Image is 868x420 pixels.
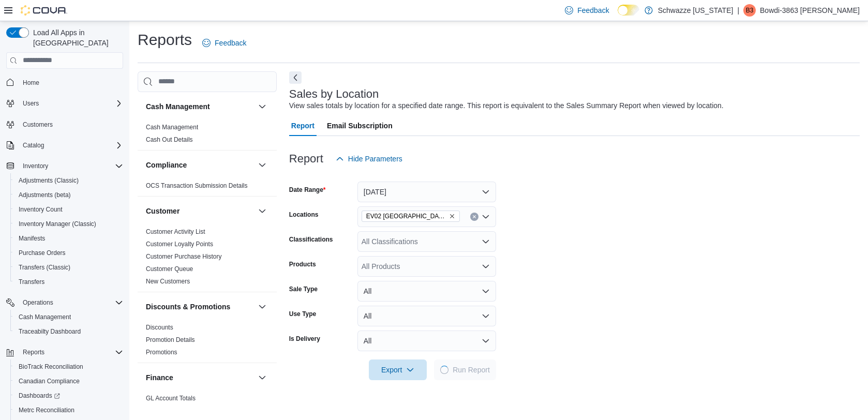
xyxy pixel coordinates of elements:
[743,4,756,17] div: Bowdi-3863 Thompson
[256,301,268,313] button: Discounts & Promotions
[19,278,44,286] span: Transfers
[19,220,96,228] span: Inventory Manager (Classic)
[19,249,66,257] span: Purchase Orders
[10,246,127,260] button: Purchase Orders
[14,232,123,245] span: Manifests
[146,407,191,415] span: GL Transactions
[366,211,447,221] span: EV02 [GEOGRAPHIC_DATA]
[10,260,127,275] button: Transfers (Classic)
[146,240,213,248] span: Customer Loyalty Points
[289,260,316,268] label: Products
[10,403,127,417] button: Metrc Reconciliation
[14,404,123,416] span: Metrc Reconciliation
[327,115,393,136] span: Email Subscription
[138,121,277,150] div: Cash Management
[146,228,205,236] span: Customer Activity List
[19,97,43,110] button: Users
[289,88,379,100] h3: Sales by Location
[10,202,127,217] button: Inventory Count
[14,389,123,402] span: Dashboards
[10,173,127,188] button: Adjustments (Classic)
[362,211,460,222] span: EV02 Far NE Heights
[2,96,127,111] button: Users
[146,349,177,356] a: Promotions
[19,406,74,414] span: Metrc Reconciliation
[146,253,222,260] a: Customer Purchase History
[23,79,39,87] span: Home
[146,324,173,331] a: Discounts
[14,375,84,387] a: Canadian Compliance
[23,348,44,356] span: Reports
[618,5,639,16] input: Dark Mode
[146,136,193,144] span: Cash Out Details
[19,234,45,243] span: Manifests
[10,275,127,289] button: Transfers
[19,296,57,309] button: Operations
[146,101,254,112] button: Cash Management
[14,276,49,288] a: Transfers
[19,139,48,152] button: Catalog
[289,285,318,293] label: Sale Type
[146,394,196,402] span: GL Account Totals
[146,372,254,383] button: Finance
[19,76,123,89] span: Home
[14,203,67,216] a: Inventory Count
[21,5,67,16] img: Cova
[19,296,123,309] span: Operations
[19,160,52,172] button: Inventory
[23,298,53,307] span: Operations
[434,359,496,380] button: LoadingRun Report
[482,262,490,271] button: Open list of options
[14,247,123,259] span: Purchase Orders
[146,101,210,112] h3: Cash Management
[369,359,427,380] button: Export
[23,121,53,129] span: Customers
[146,124,198,131] a: Cash Management
[10,359,127,374] button: BioTrack Reconciliation
[2,159,127,173] button: Inventory
[146,278,190,285] a: New Customers
[482,213,490,221] button: Open list of options
[14,311,123,323] span: Cash Management
[2,345,127,359] button: Reports
[2,117,127,132] button: Customers
[14,247,70,259] a: Purchase Orders
[289,211,319,219] label: Locations
[146,277,190,286] span: New Customers
[332,148,407,169] button: Hide Parameters
[146,372,173,383] h3: Finance
[2,75,127,90] button: Home
[256,371,268,384] button: Finance
[482,237,490,246] button: Open list of options
[289,186,326,194] label: Date Range
[737,4,739,17] p: |
[14,218,123,230] span: Inventory Manager (Classic)
[357,182,496,202] button: [DATE]
[357,306,496,326] button: All
[19,77,43,89] a: Home
[146,336,195,343] a: Promotion Details
[14,218,100,230] a: Inventory Manager (Classic)
[256,205,268,217] button: Customer
[2,295,127,310] button: Operations
[10,310,127,324] button: Cash Management
[14,261,74,274] a: Transfers (Classic)
[289,235,333,244] label: Classifications
[14,276,123,288] span: Transfers
[146,302,230,312] h3: Discounts & Promotions
[146,241,213,248] a: Customer Loyalty Points
[289,310,316,318] label: Use Type
[146,302,254,312] button: Discounts & Promotions
[14,389,64,402] a: Dashboards
[2,138,127,153] button: Catalog
[146,182,248,189] a: OCS Transaction Submission Details
[138,179,277,196] div: Compliance
[146,206,254,216] button: Customer
[146,206,179,216] h3: Customer
[439,364,451,376] span: Loading
[256,159,268,171] button: Compliance
[14,361,123,373] span: BioTrack Reconciliation
[19,118,123,131] span: Customers
[146,160,254,170] button: Compliance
